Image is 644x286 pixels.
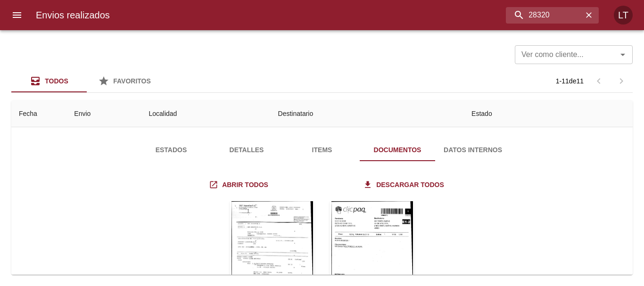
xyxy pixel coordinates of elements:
[11,70,162,92] div: Tabs Envios
[616,48,629,61] button: Abrir
[614,6,633,25] div: Abrir información de usuario
[211,179,268,191] span: Abrir todos
[271,100,464,127] th: Destinatario
[207,176,272,194] a: Abrir todos
[365,144,429,156] span: Documentos
[133,139,511,161] div: Tabs detalle de guia
[66,100,141,127] th: Envio
[6,4,28,26] button: menu
[290,144,354,156] span: Items
[45,77,68,85] span: Todos
[139,144,203,156] span: Estados
[365,179,444,191] span: Descargar todos
[614,6,633,25] div: LT
[215,144,279,156] span: Detalles
[361,176,448,194] a: Descargar todos
[506,7,583,24] input: buscar
[587,76,610,84] span: Pagina anterior
[464,100,633,127] th: Estado
[36,8,110,23] h6: Envios realizados
[141,100,270,127] th: Localidad
[556,76,584,86] p: 1 - 11 de 11
[441,144,505,156] span: Datos Internos
[610,70,633,92] span: Pagina siguiente
[113,77,151,85] span: Favoritos
[11,100,66,127] th: Fecha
